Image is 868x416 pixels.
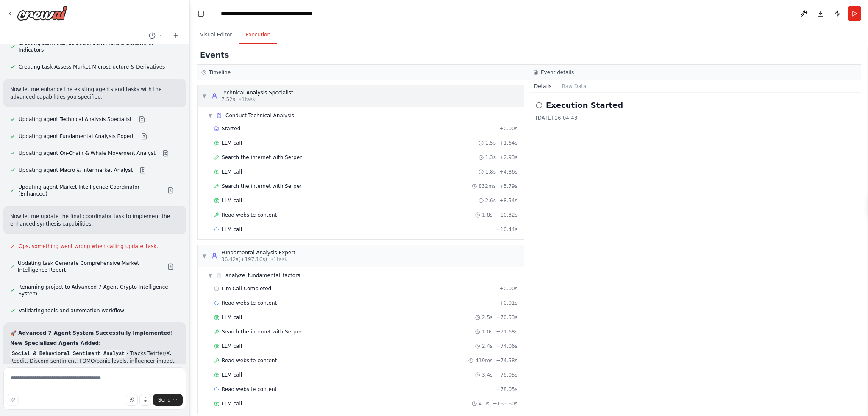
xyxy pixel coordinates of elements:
button: Details [529,80,557,92]
button: Send [153,394,183,406]
button: Switch to previous chat [145,30,166,41]
span: + 10.32s [496,212,517,218]
span: 2.5s [482,314,492,321]
span: + 0.00s [499,285,517,292]
span: 1.8s [482,212,492,218]
button: Start a new chat [169,30,183,41]
span: Started [222,125,240,132]
span: LLM call [222,168,242,175]
span: + 70.53s [496,314,517,321]
span: + 74.06s [496,343,517,350]
button: Improve this prompt [7,394,19,406]
button: Execution [239,26,277,44]
h2: Events [200,49,229,61]
span: LLM call [222,140,242,146]
span: + 78.05s [496,386,517,393]
span: Renaming project to Advanced 7-Agent Crypto Intelligence System [18,284,179,297]
p: Now let me enhance the existing agents and tasks with the advanced capabilities you specified: [10,85,179,101]
div: Technical Analysis Specialist [221,89,293,96]
button: Visual Editor [193,26,239,44]
span: 4.0s [479,400,489,407]
span: LLM call [222,226,242,233]
li: - Tracks Twitter/X, Reddit, Discord sentiment, FOMO/panic levels, influencer impact [10,350,179,365]
span: Read website content [222,357,277,364]
span: analyze_fundamental_factors [225,272,300,279]
nav: breadcrumb [221,9,345,18]
div: Fundamental Analysis Expert [221,249,295,256]
span: + 74.58s [496,357,517,364]
span: 36.42s (+197.16s) [221,256,267,263]
span: 419ms [475,357,492,364]
span: 2.6s [485,197,496,204]
span: Llm Call Completed [222,285,271,292]
span: ▼ [208,112,213,119]
span: Conduct Technical Analysis [225,112,294,119]
span: 1.3s [485,154,496,161]
span: Search the internet with Serper [222,154,302,161]
span: • 1 task [239,96,256,103]
span: LLM call [222,314,242,321]
span: 1.0s [482,328,492,335]
span: Read website content [222,386,277,393]
button: Raw Data [557,80,592,92]
span: + 10.44s [496,226,517,233]
span: ▼ [202,93,207,99]
span: + 0.00s [499,125,517,132]
img: Logo [17,6,68,21]
button: Hide left sidebar [195,8,207,19]
span: Send [158,397,171,403]
code: Social & Behavioral Sentiment Analyst [10,350,126,358]
span: Read website content [222,300,277,306]
strong: New Specialized Agents Added: [10,340,101,346]
span: + 0.01s [499,300,517,306]
span: 2.4s [482,343,492,350]
span: + 5.79s [499,183,517,190]
span: + 4.86s [499,168,517,175]
span: ▼ [208,272,213,279]
span: LLM call [222,372,242,378]
span: 3.4s [482,372,492,378]
span: + 163.60s [493,400,517,407]
span: Updating agent Market Intelligence Coordinator (Enhanced) [18,184,161,197]
span: Updating agent Macro & Intermarket Analyst [19,167,133,174]
span: • 1 task [270,256,287,263]
span: + 71.68s [496,328,517,335]
span: Read website content [222,212,277,218]
span: Search the internet with Serper [222,183,302,190]
span: + 78.05s [496,372,517,378]
h2: Execution Started [546,99,623,111]
button: Upload files [126,394,138,406]
p: Now let me update the final coordinator task to implement the enhanced synthesis capabilities: [10,212,179,228]
span: Updating agent Fundamental Analysis Expert [19,133,134,140]
span: Updating agent Technical Analysis Specialist [19,116,132,123]
span: 832ms [479,183,496,190]
span: Creating task Analyze Social Sentiment & Behavioral Indicators [19,40,179,53]
span: LLM call [222,343,242,350]
span: Ops, something went wrong when calling update_task. [19,243,158,250]
span: Validating tools and automation workflow [19,307,124,314]
span: 1.8s [485,168,496,175]
button: Click to speak your automation idea [139,394,151,406]
div: [DATE] 16:04:43 [536,115,854,121]
strong: 🚀 Advanced 7-Agent System Successfully Implemented! [10,330,173,336]
span: Search the internet with Serper [222,328,302,335]
span: Updating task Generate Comprehensive Market Intelligence Report [18,260,161,273]
h3: Timeline [209,69,231,76]
span: ▼ [202,253,207,259]
span: + 2.93s [499,154,517,161]
h3: Event details [541,69,574,76]
span: 7.52s [221,96,235,103]
span: Creating task Assess Market Microstructure & Derivatives [19,63,165,70]
span: + 1.64s [499,140,517,146]
span: LLM call [222,197,242,204]
span: + 8.54s [499,197,517,204]
span: Updating agent On-Chain & Whale Movement Analyst [19,150,156,157]
span: 1.5s [485,140,496,146]
span: LLM call [222,400,242,407]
